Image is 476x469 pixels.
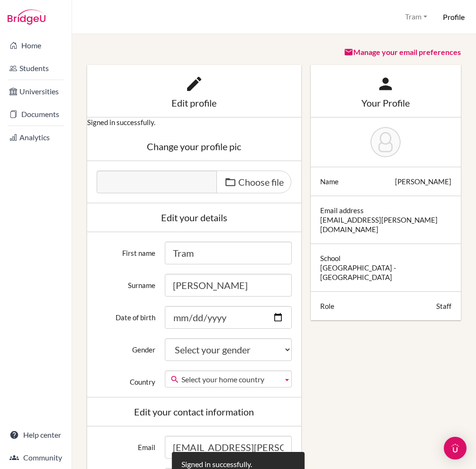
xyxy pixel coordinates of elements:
div: Edit your contact information [97,407,292,416]
img: Bridge-U [8,9,45,25]
label: Surname [92,274,160,290]
a: Manage your email preferences [344,47,461,56]
button: Tram [401,8,431,26]
p: Signed in successfully. [87,117,301,127]
div: Change your profile pic [97,142,292,151]
div: Your Profile [320,98,451,108]
a: Documents [2,105,70,124]
div: Open Intercom Messenger [444,437,467,460]
a: Analytics [2,128,70,147]
div: Staff [436,301,451,311]
div: [EMAIL_ADDRESS][PERSON_NAME][DOMAIN_NAME] [320,215,451,234]
div: Edit your details [97,213,292,222]
div: Name [320,177,339,186]
div: Edit profile [97,98,292,108]
div: School [320,253,341,263]
label: Email [92,436,160,452]
a: Help center [2,425,70,444]
div: Email address [320,206,364,215]
a: Universities [2,82,70,101]
span: Select your home country [181,371,279,388]
label: Gender [92,338,160,354]
a: Students [2,59,70,78]
div: [PERSON_NAME] [395,177,451,186]
label: Date of birth [92,306,160,322]
h6: Profile [443,12,465,22]
label: First name [92,242,160,258]
a: Community [2,448,70,467]
span: Choose file [238,176,284,188]
div: [GEOGRAPHIC_DATA] - [GEOGRAPHIC_DATA] [320,263,451,282]
div: Role [320,301,334,311]
img: Tram Pham [370,127,401,157]
label: Country [92,370,160,387]
a: Home [2,36,70,55]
